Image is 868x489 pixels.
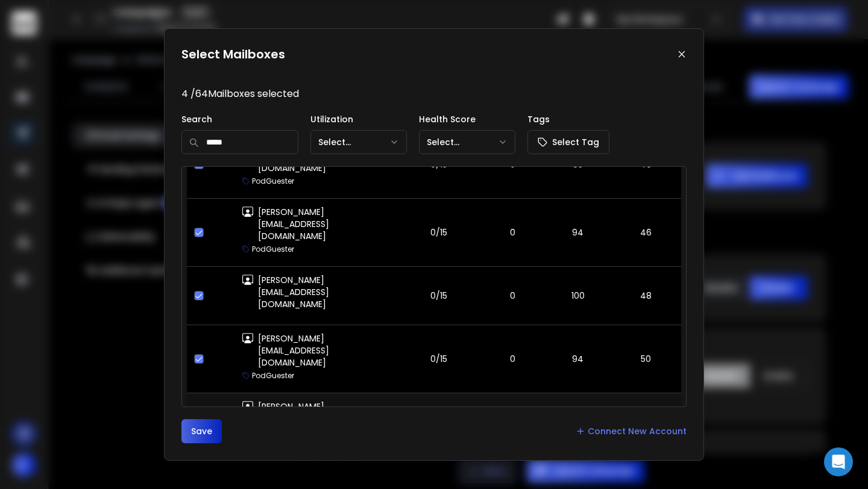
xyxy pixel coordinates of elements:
a: Connect New Account [576,425,687,437]
p: 4 / 64 Mailboxes selected [181,87,687,101]
td: 0/15 [398,325,480,393]
p: PodGuester [252,244,294,254]
td: 0/15 [398,266,480,325]
p: 0 [487,226,538,238]
p: 0 [487,353,538,365]
p: Search [181,113,298,125]
td: 52 [611,393,681,461]
td: 0/15 [398,393,480,461]
td: 94 [546,325,611,393]
p: PodGuester [252,176,294,186]
td: 48 [611,266,681,325]
p: Utilization [310,113,407,125]
button: Select Tag [527,130,609,154]
div: Open Intercom Messenger [824,447,853,476]
td: 50 [611,325,681,393]
h1: Select Mailboxes [181,46,285,63]
button: Save [181,419,222,443]
p: 0 [487,290,538,302]
button: Select... [310,130,407,154]
p: [PERSON_NAME][EMAIL_ADDRESS][DOMAIN_NAME] [258,400,391,437]
button: Select... [419,130,515,154]
td: 94 [546,198,611,266]
p: Health Score [419,113,515,125]
p: Tags [527,113,609,125]
p: PodGuester [252,371,294,381]
td: 46 [611,198,681,266]
td: 0/15 [398,198,480,266]
p: [PERSON_NAME][EMAIL_ADDRESS][DOMAIN_NAME] [258,274,391,310]
p: [PERSON_NAME][EMAIL_ADDRESS][DOMAIN_NAME] [258,332,391,369]
p: [PERSON_NAME][EMAIL_ADDRESS][DOMAIN_NAME] [258,206,391,242]
td: 100 [546,266,611,325]
td: 94 [546,393,611,461]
